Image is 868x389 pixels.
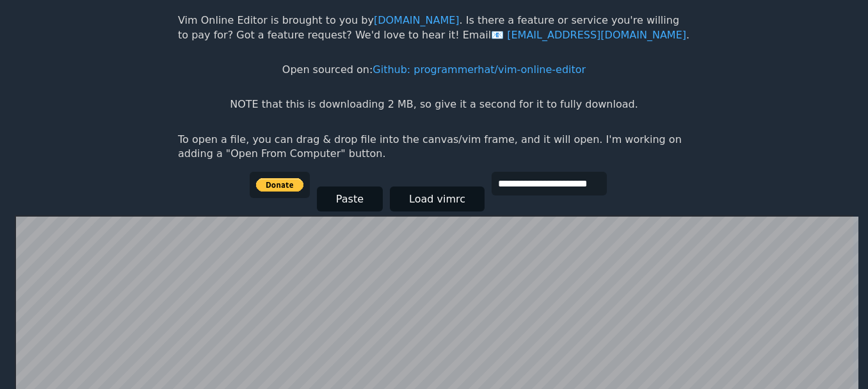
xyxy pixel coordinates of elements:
[390,186,485,211] button: Load vimrc
[317,186,383,211] button: Paste
[178,13,690,42] p: Vim Online Editor is brought to you by . Is there a feature or service you're willing to pay for?...
[282,63,586,77] p: Open sourced on:
[230,97,638,112] p: NOTE that this is downloading 2 MB, so give it a second for it to fully download.
[373,63,586,76] a: Github: programmerhat/vim-online-editor
[491,29,686,41] a: [EMAIL_ADDRESS][DOMAIN_NAME]
[178,133,690,161] p: To open a file, you can drag & drop file into the canvas/vim frame, and it will open. I'm working...
[374,14,460,26] a: [DOMAIN_NAME]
